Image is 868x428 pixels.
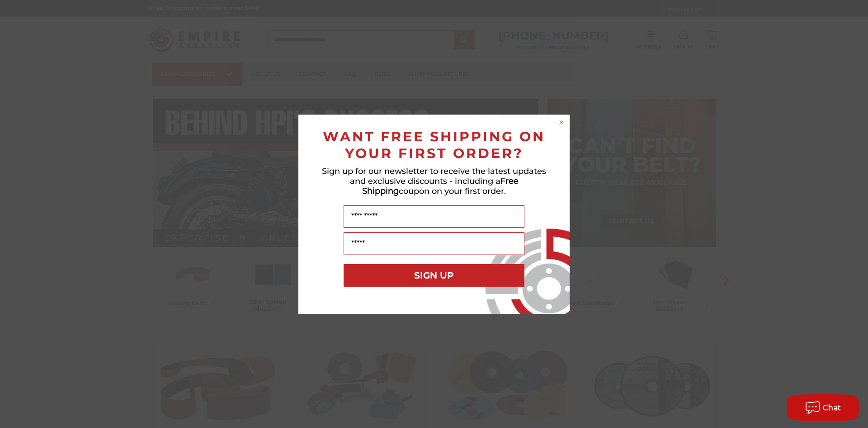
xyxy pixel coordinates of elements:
span: Sign up for our newsletter to receive the latest updates and exclusive discounts - including a co... [322,166,546,196]
button: Close dialog [557,118,566,127]
span: Free Shipping [362,176,519,196]
span: WANT FREE SHIPPING ON YOUR FIRST ORDER? [323,128,545,162]
button: Chat [787,394,859,421]
button: SIGN UP [344,264,524,287]
span: Chat [823,404,841,412]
